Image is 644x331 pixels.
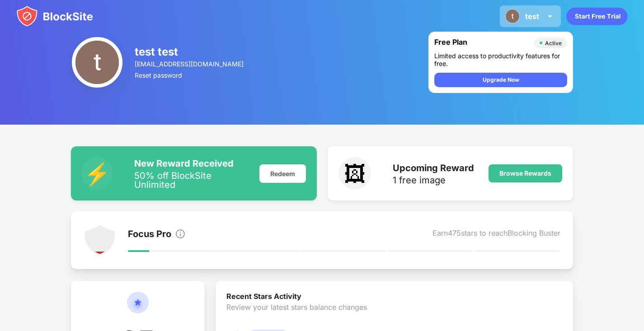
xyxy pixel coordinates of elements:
[525,12,539,21] div: test
[134,158,249,169] div: New Reward Received
[16,5,93,27] img: blocksite-icon.svg
[259,164,306,183] div: Redeem
[393,163,474,173] div: Upcoming Reward
[175,228,186,239] img: info.svg
[135,71,245,79] div: Reset password
[432,228,560,241] div: Earn 475 stars to reach Blocking Buster
[82,157,113,190] div: ⚡️
[72,37,122,88] img: ACg8ocIG82ZMK_TRZ-3ehRvSLzDtomYIYm7zHdwjyKJ1SjFq2n3PyA=s96-c
[84,224,116,256] img: points-level-1.svg
[226,292,563,303] div: Recent Stars Activity
[545,40,562,47] div: Active
[434,52,567,67] div: Limited access to productivity features for free.
[134,171,249,189] div: 50% off BlockSite Unlimited
[226,303,563,330] div: Review your latest stars balance changes
[505,9,520,23] img: ACg8ocIG82ZMK_TRZ-3ehRvSLzDtomYIYm7zHdwjyKJ1SjFq2n3PyA=s96-c
[128,228,171,241] div: Focus Pro
[338,157,371,190] div: 🖼
[393,176,474,185] div: 1 free image
[135,60,245,68] div: [EMAIL_ADDRESS][DOMAIN_NAME]
[483,75,519,84] div: Upgrade Now
[566,7,628,25] div: animation
[434,37,530,48] div: Free Plan
[135,45,245,58] div: test test
[127,292,149,324] img: circle-star.svg
[499,170,551,177] div: Browse Rewards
